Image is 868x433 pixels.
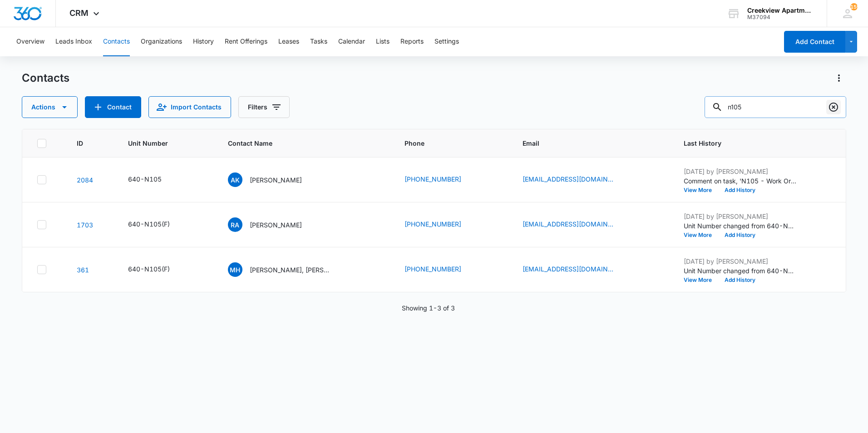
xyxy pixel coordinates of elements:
[128,264,170,274] div: 640-N105(F)
[404,219,461,229] a: [PHONE_NUMBER]
[523,138,648,148] span: Email
[77,266,89,274] a: Navigate to contact details page for Morgan Huston, Eric Ortiz
[141,27,182,56] button: Organizations
[228,262,242,277] span: MH
[684,187,718,193] button: View More
[238,96,290,118] button: Filters
[228,217,318,232] div: Contact Name - Rosamaria Aleman Vasquez - Select to Edit Field
[310,27,327,56] button: Tasks
[404,219,478,230] div: Phone - (970) 566-2190 - Select to Edit Field
[250,220,302,230] p: [PERSON_NAME]
[404,264,461,274] a: [PHONE_NUMBER]
[376,27,390,56] button: Lists
[128,174,178,185] div: Unit Number - 640-N105 - Select to Edit Field
[684,221,797,231] p: Unit Number changed from 640-N105 to 640-N105(F).
[523,174,613,184] a: [EMAIL_ADDRESS][DOMAIN_NAME]
[22,71,69,85] h1: Contacts
[404,138,488,148] span: Phone
[77,176,93,184] a: Navigate to contact details page for Ashleigh Kelch
[400,27,424,56] button: Reports
[77,221,93,229] a: Navigate to contact details page for Rosamaria Aleman Vasquez
[718,232,762,238] button: Add History
[684,176,797,186] p: Comment on task, 'N105 - Work Order *PENDING' (Edit) "Replaced top spray arm"
[338,27,365,56] button: Calendar
[55,27,92,56] button: Leads Inbox
[85,96,141,118] button: Add Contact
[684,256,797,266] p: [DATE] by [PERSON_NAME]
[684,138,819,148] span: Last History
[747,7,814,14] div: account name
[684,266,797,276] p: Unit Number changed from 640-N105 to 640-N105(F).
[684,212,797,221] p: [DATE] by [PERSON_NAME]
[228,262,348,277] div: Contact Name - Morgan Huston, Eric Ortiz - Select to Edit Field
[228,172,318,187] div: Contact Name - Ashleigh Kelch - Select to Edit Field
[404,174,461,184] a: [PHONE_NUMBER]
[402,303,455,313] p: Showing 1-3 of 3
[22,96,78,118] button: Actions
[128,264,186,275] div: Unit Number - 640-N105(F) - Select to Edit Field
[705,96,846,118] input: Search Contacts
[523,219,630,230] div: Email - rosavasquez9591@gmail.com - Select to Edit Field
[523,174,630,185] div: Email - aphilips1003@gmail.com - Select to Edit Field
[250,175,302,185] p: [PERSON_NAME]
[850,3,858,10] span: 159
[128,219,170,229] div: 640-N105(F)
[747,14,814,20] div: account id
[784,31,845,53] button: Add Contact
[225,27,267,56] button: Rent Offerings
[684,167,797,176] p: [DATE] by [PERSON_NAME]
[523,219,613,229] a: [EMAIL_ADDRESS][DOMAIN_NAME]
[684,277,718,283] button: View More
[434,27,459,56] button: Settings
[832,71,846,85] button: Actions
[278,27,299,56] button: Leases
[523,264,613,274] a: [EMAIL_ADDRESS][DOMAIN_NAME]
[128,174,162,184] div: 640-N105
[128,219,186,230] div: Unit Number - 640-N105(F) - Select to Edit Field
[148,96,231,118] button: Import Contacts
[850,3,858,10] div: notifications count
[16,27,44,56] button: Overview
[228,138,370,148] span: Contact Name
[193,27,214,56] button: History
[69,8,89,18] span: CRM
[718,187,762,193] button: Add History
[523,264,630,275] div: Email - monihu92@gmail.com - Select to Edit Field
[826,100,841,114] button: Clear
[404,264,478,275] div: Phone - (574) 367-0726 - Select to Edit Field
[128,138,206,148] span: Unit Number
[103,27,130,56] button: Contacts
[404,174,478,185] div: Phone - (719) 654-6713 - Select to Edit Field
[718,277,762,283] button: Add History
[684,232,718,238] button: View More
[250,265,331,275] p: [PERSON_NAME], [PERSON_NAME]
[77,138,93,148] span: ID
[228,217,242,232] span: RA
[228,172,242,187] span: AK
